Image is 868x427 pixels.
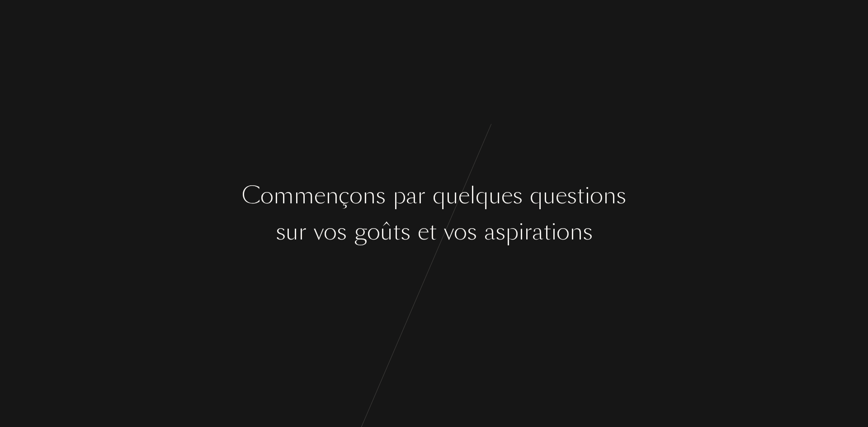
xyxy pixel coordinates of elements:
div: e [418,215,429,249]
div: ç [339,178,349,212]
div: e [458,178,470,212]
div: i [551,215,557,249]
div: s [376,178,386,212]
div: o [590,178,603,212]
div: i [585,178,590,212]
div: e [314,178,325,212]
div: o [367,215,380,249]
div: o [260,178,274,212]
div: n [363,178,376,212]
div: g [354,215,367,249]
div: n [603,178,616,212]
div: l [470,178,476,212]
div: C [242,178,260,212]
div: q [530,178,543,212]
div: n [570,215,583,249]
div: s [616,178,626,212]
div: v [314,215,324,249]
div: s [567,178,577,212]
div: r [417,178,425,212]
div: u [446,178,458,212]
div: e [556,178,567,212]
div: q [476,178,489,212]
div: s [495,215,505,249]
div: i [519,215,524,249]
div: n [325,178,339,212]
div: u [286,215,298,249]
div: s [337,215,347,249]
div: r [524,215,532,249]
div: a [406,178,417,212]
div: p [393,178,406,212]
div: s [583,215,593,249]
div: a [532,215,543,249]
div: r [298,215,307,249]
div: o [557,215,570,249]
div: s [467,215,477,249]
div: u [543,178,556,212]
div: a [484,215,495,249]
div: q [433,178,446,212]
div: o [324,215,337,249]
div: u [489,178,501,212]
div: e [501,178,513,212]
div: o [454,215,467,249]
div: m [294,178,314,212]
div: s [513,178,523,212]
div: p [505,215,519,249]
div: t [577,178,585,212]
div: t [429,215,437,249]
div: û [380,215,393,249]
div: s [276,215,286,249]
div: o [349,178,363,212]
div: t [543,215,551,249]
div: t [393,215,401,249]
div: v [444,215,454,249]
div: s [401,215,410,249]
div: m [274,178,294,212]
